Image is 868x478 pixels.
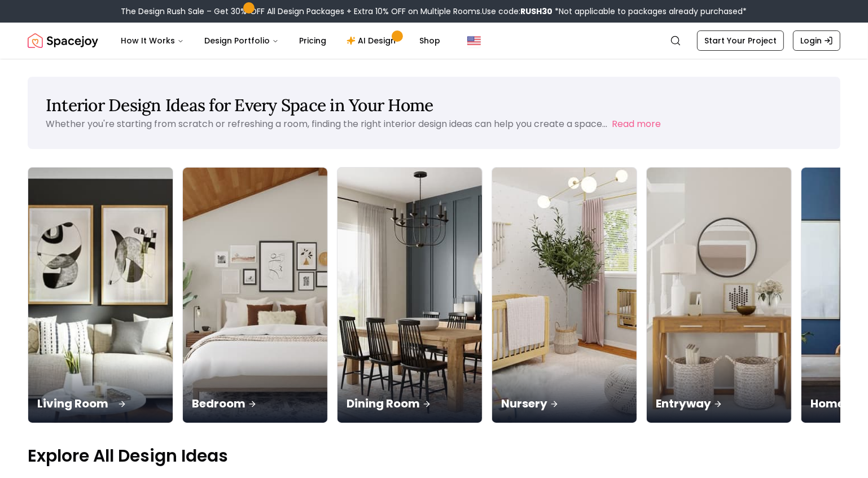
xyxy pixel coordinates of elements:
[112,29,193,52] button: How It Works
[646,167,792,423] a: EntrywayEntryway
[112,29,449,52] nav: Main
[492,168,637,423] img: Nursery
[28,29,98,52] a: Spacejoy
[337,168,482,423] img: Dining Room
[483,6,553,17] span: Use code:
[37,396,164,411] p: Living Room
[28,29,98,52] img: Spacejoy Logo
[46,95,822,115] h1: Interior Design Ideas for Every Space in Your Home
[521,6,553,17] b: RUSH30
[28,446,840,466] p: Explore All Design Ideas
[195,29,288,52] button: Design Portfolio
[612,117,661,131] button: Read more
[697,30,784,51] a: Start Your Project
[25,161,177,429] img: Living Room
[793,30,840,51] a: Login
[46,117,607,130] p: Whether you're starting from scratch or refreshing a room, finding the right interior design idea...
[182,167,328,423] a: BedroomBedroom
[553,6,747,17] span: *Not applicable to packages already purchased*
[337,29,408,52] a: AI Design
[647,168,791,423] img: Entryway
[492,167,637,423] a: NurseryNursery
[121,6,747,17] div: The Design Rush Sale – Get 30% OFF All Design Packages + Extra 10% OFF on Multiple Rooms.
[290,29,335,52] a: Pricing
[467,34,481,47] img: United States
[410,29,449,52] a: Shop
[347,396,473,411] p: Dining Room
[337,167,483,423] a: Dining RoomDining Room
[28,167,173,423] a: Living RoomLiving Room
[28,23,840,59] nav: Global
[656,396,782,411] p: Entryway
[501,396,628,411] p: Nursery
[183,168,327,423] img: Bedroom
[192,396,318,411] p: Bedroom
